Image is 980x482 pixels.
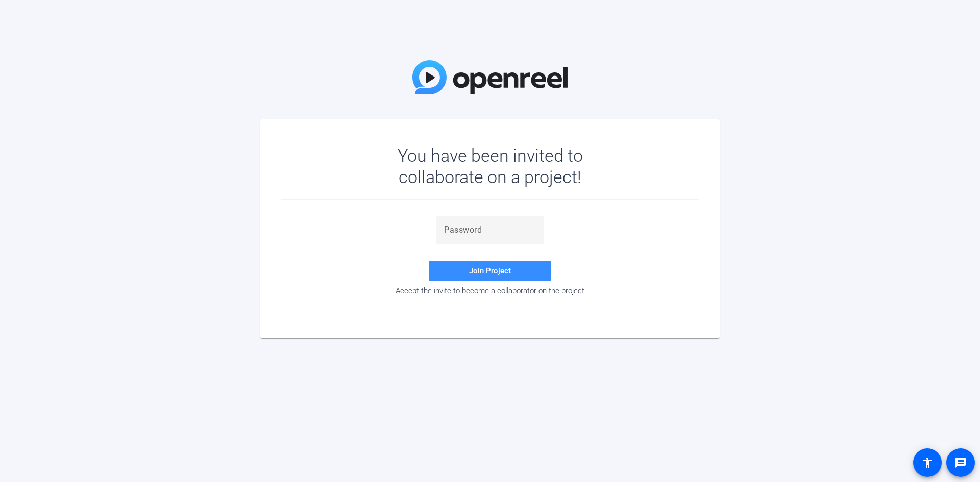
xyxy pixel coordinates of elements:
[469,266,511,275] span: Join Project
[281,286,699,295] div: Accept the invite to become a collaborator on the project
[954,456,967,469] mat-icon: message
[429,261,551,281] button: Join Project
[368,145,612,188] div: You have been invited to collaborate on a project!
[444,224,536,236] input: Password
[412,60,568,94] img: OpenReel Logo
[921,456,934,469] mat-icon: accessibility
